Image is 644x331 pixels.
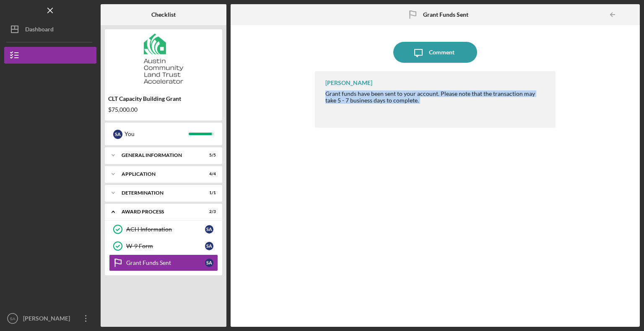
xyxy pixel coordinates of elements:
[113,130,122,139] div: S A
[325,80,372,86] div: [PERSON_NAME]
[109,221,218,238] a: ACH InformationSA
[205,259,213,267] div: S A
[109,254,218,271] a: Grant Funds SentSA
[423,11,468,18] b: Grant Funds Sent
[325,90,547,104] div: Grant funds have been sent to your account. Please note that the transaction may take 5 - 7 busin...
[201,190,216,195] div: 1 / 1
[126,226,205,233] div: ACH Information
[125,127,189,141] div: You
[105,33,222,84] img: Product logo
[122,209,195,214] div: Award Process
[108,106,219,113] div: $75,000.00
[201,172,216,177] div: 4 / 4
[21,310,75,329] div: [PERSON_NAME]
[109,238,218,254] a: W-9 FormSA
[201,209,216,214] div: 2 / 3
[201,153,216,158] div: 5 / 5
[108,95,219,102] div: CLT Capacity Building Grant
[126,243,205,249] div: W-9 Form
[205,225,213,233] div: S A
[122,172,195,177] div: Application
[205,242,213,250] div: S A
[126,259,205,266] div: Grant Funds Sent
[429,42,454,63] div: Comment
[122,153,195,158] div: General Information
[4,310,96,327] button: SA[PERSON_NAME]
[10,316,16,321] text: SA
[393,42,477,63] button: Comment
[25,21,54,40] div: Dashboard
[4,21,96,38] button: Dashboard
[122,190,195,195] div: Determination
[151,11,176,18] b: Checklist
